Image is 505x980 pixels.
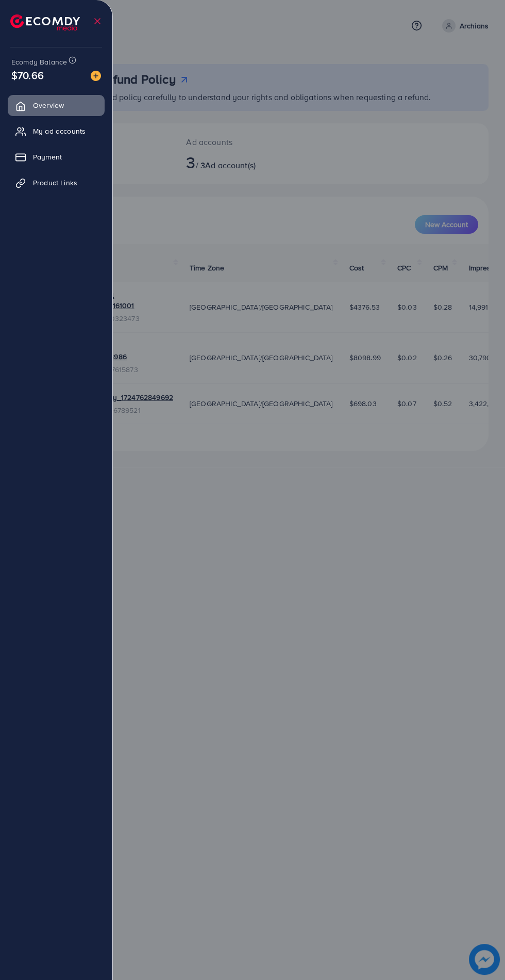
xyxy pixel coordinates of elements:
img: image [91,71,101,81]
img: logo [10,14,80,30]
a: My ad accounts [8,121,105,141]
span: $70.66 [11,68,44,83]
span: Overview [33,100,64,110]
span: Product Links [33,178,77,188]
a: Payment [8,147,105,167]
span: Payment [33,152,62,162]
a: Product Links [8,172,105,193]
a: Overview [8,95,105,116]
span: My ad accounts [33,126,86,136]
span: Ecomdy Balance [11,57,67,67]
